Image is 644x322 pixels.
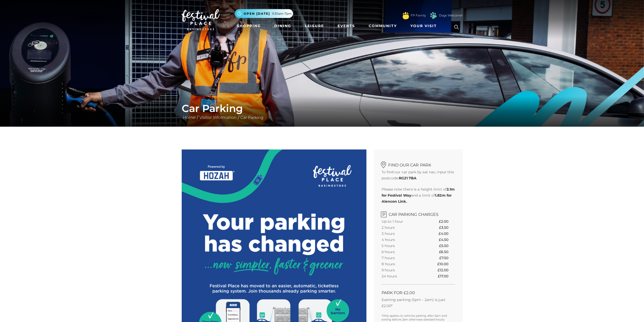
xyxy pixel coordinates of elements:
a: Shopping [235,21,263,31]
th: £3.50 [439,224,455,231]
a: FP Family [411,13,426,18]
th: £6.50 [439,249,455,255]
a: Home [182,115,197,120]
img: Festival Place Logo [182,9,220,30]
th: £17.00 [438,273,455,279]
th: £2.00 [439,218,455,224]
th: Up to 1 hour [382,218,422,224]
th: £5.50 [439,243,455,249]
strong: RG21 7BA [399,176,417,180]
th: £4.50 [439,237,455,243]
a: Visitor Information [198,115,238,120]
a: Community [367,21,399,31]
h1: Car Parking [182,102,463,115]
a: Events [336,21,357,31]
th: £10.00 [437,261,455,267]
th: £4.00 [439,231,455,237]
th: 6 hours [382,249,422,255]
div: / / [178,102,466,121]
th: £12.00 [438,267,455,273]
h2: Find our car park [382,160,455,167]
th: 4 hours [382,237,422,243]
h2: Car Parking Charges [382,210,455,217]
th: £7.50 [439,255,455,261]
th: 24 hours [382,273,422,279]
a: Car Parking [239,115,265,120]
h2: PARK FOR £2.00 [382,290,455,295]
th: 9 hours [382,267,422,273]
p: Evening parking (5pm - 2am) is just £2.00* [382,297,455,309]
th: 7 hours [382,255,422,261]
th: 8 hours [382,261,422,267]
a: Leisure [303,21,326,31]
a: Your Visit [408,21,441,31]
a: Dogs Welcome! [439,13,463,18]
th: 2 hours [382,224,422,231]
p: Please note there is a height limit of and a limit of [382,186,455,204]
a: Dining [272,21,293,31]
span: Open [DATE] [244,11,270,16]
th: 5 hours [382,243,422,249]
span: 9.30am-7pm [272,11,292,16]
p: To find our car park by sat nav, input this postcode: [382,169,455,181]
button: Open [DATE] 9.30am-7pm [235,9,293,18]
th: 3 hours [382,231,422,237]
span: Your Visit [410,23,437,29]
